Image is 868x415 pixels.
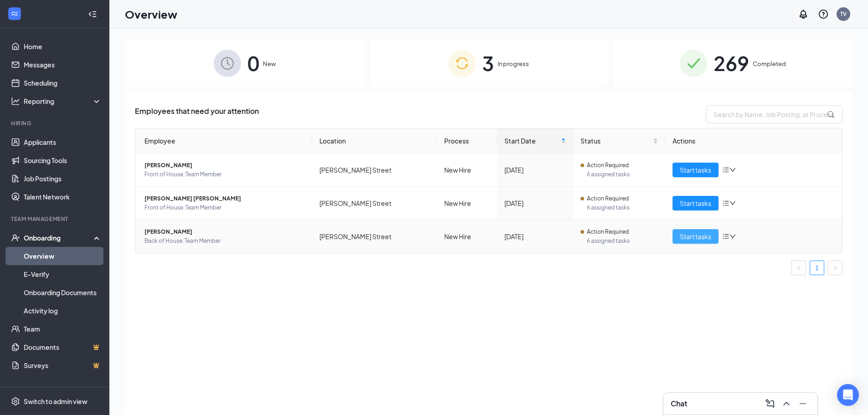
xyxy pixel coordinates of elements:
th: Employee [135,128,312,154]
th: Process [437,128,497,154]
svg: Notifications [798,9,809,20]
a: SurveysCrown [24,356,102,374]
a: Home [24,37,102,56]
a: Job Postings [24,169,102,188]
span: [PERSON_NAME] [PERSON_NAME] [144,194,305,203]
svg: ComposeMessage [765,398,776,409]
span: 6 assigned tasks [587,236,658,246]
span: Start tasks [680,165,711,175]
div: TV [840,10,847,18]
a: DocumentsCrown [24,338,102,356]
a: E-Verify [24,265,102,283]
span: bars [722,166,729,174]
div: [DATE] [504,165,566,175]
span: down [729,167,736,173]
svg: Minimize [797,398,808,409]
button: ComposeMessage [763,396,777,411]
span: [PERSON_NAME] [144,227,305,236]
svg: Settings [11,397,20,406]
a: Scheduling [24,74,102,92]
td: [PERSON_NAME] Street [312,154,437,187]
td: New Hire [437,187,497,220]
a: Overview [24,247,102,265]
svg: UserCheck [11,233,20,242]
td: [PERSON_NAME] Street [312,187,437,220]
svg: WorkstreamLogo [10,9,19,18]
span: New [263,59,276,68]
h3: Chat [671,399,687,409]
span: 269 [714,47,749,79]
button: Start tasks [673,229,719,244]
button: Start tasks [673,163,719,177]
span: right [832,266,838,271]
span: Completed [753,59,786,68]
td: New Hire [437,154,497,187]
span: Back of House: Team Member [144,236,305,246]
svg: Collapse [88,10,97,19]
svg: QuestionInfo [818,9,829,20]
span: 0 [247,47,259,79]
span: Action Required [587,227,629,236]
span: Action Required [587,194,629,203]
span: Front of House :Team Member [144,170,305,179]
span: Status [580,136,651,146]
span: down [729,233,736,240]
th: Actions [665,128,842,154]
span: Start tasks [680,231,711,241]
span: Start Date [504,136,560,146]
span: In progress [498,59,529,68]
a: Team [24,320,102,338]
th: Status [573,128,665,154]
span: bars [722,200,729,207]
th: Location [312,128,437,154]
button: Start tasks [673,196,719,210]
h1: Overview [125,6,177,22]
a: Messages [24,56,102,74]
a: Talent Network [24,188,102,206]
a: 1 [810,261,824,275]
a: Applicants [24,133,102,151]
svg: Analysis [11,97,20,106]
span: bars [722,233,729,240]
span: [PERSON_NAME] [144,161,305,170]
td: [PERSON_NAME] Street [312,220,437,253]
input: Search by Name, Job Posting, or Process [706,105,842,123]
button: left [791,261,806,275]
span: Start tasks [680,198,711,208]
a: Onboarding Documents [24,283,102,302]
span: 6 assigned tasks [587,170,658,179]
div: Team Management [11,215,100,223]
div: Switch to admin view [24,397,87,406]
span: down [729,200,736,206]
a: Activity log [24,302,102,320]
span: 6 assigned tasks [587,203,658,212]
div: [DATE] [504,198,566,208]
div: Onboarding [24,233,94,242]
span: 3 [482,47,494,79]
td: New Hire [437,220,497,253]
li: 1 [810,261,824,275]
div: Open Intercom Messenger [837,384,859,406]
span: Employees that need your attention [135,105,259,123]
span: Front of House :Team Member [144,203,305,212]
button: ChevronUp [779,396,794,411]
div: Reporting [24,97,102,106]
span: Action Required [587,161,629,170]
button: right [828,261,842,275]
div: Hiring [11,119,100,127]
span: left [796,266,801,271]
li: Previous Page [791,261,806,275]
a: Sourcing Tools [24,151,102,169]
svg: ChevronUp [781,398,792,409]
li: Next Page [828,261,842,275]
button: Minimize [796,396,810,411]
div: [DATE] [504,231,566,241]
